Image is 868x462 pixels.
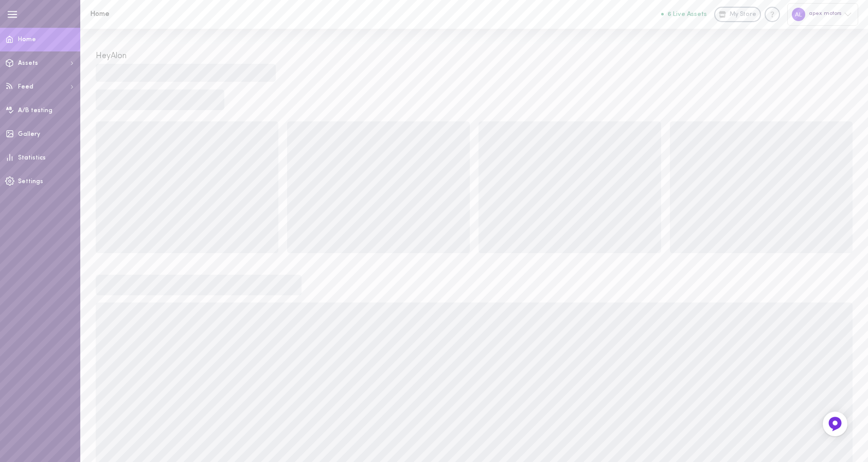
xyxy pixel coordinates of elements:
[787,3,858,25] div: apex motors
[18,37,36,43] span: Home
[714,7,761,22] a: My Store
[90,10,260,18] h1: Home
[18,84,33,90] span: Feed
[661,11,707,17] button: 6 Live Assets
[18,179,43,185] span: Settings
[18,131,40,137] span: Gallery
[18,155,46,161] span: Statistics
[827,416,843,432] img: Feedback Button
[661,11,714,18] a: 6 Live Assets
[18,108,52,114] span: A/B testing
[765,7,780,22] div: Knowledge center
[18,60,38,66] span: Assets
[730,10,756,20] span: My Store
[96,52,127,60] span: Hey Alon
